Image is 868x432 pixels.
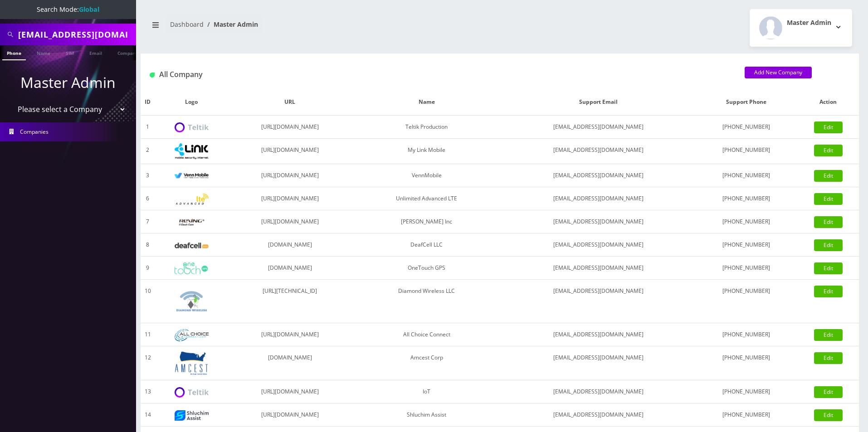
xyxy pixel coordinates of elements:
[814,193,843,205] a: Edit
[175,218,209,227] img: Rexing Inc
[79,5,99,14] strong: Global
[150,73,155,78] img: All Company
[228,280,352,323] td: [URL][TECHNICAL_ID]
[175,194,209,205] img: Unlimited Advanced LTE
[228,323,352,346] td: [URL][DOMAIN_NAME]
[61,45,78,59] a: SIM
[170,20,204,29] a: Dashboard
[113,45,143,59] a: Company
[351,323,502,346] td: All Choice Connect
[351,164,502,187] td: VennMobile
[502,380,695,403] td: [EMAIL_ADDRESS][DOMAIN_NAME]
[502,323,695,346] td: [EMAIL_ADDRESS][DOMAIN_NAME]
[814,352,843,364] a: Edit
[814,121,843,133] a: Edit
[228,89,352,116] th: URL
[502,89,695,116] th: Support Email
[228,116,352,139] td: [URL][DOMAIN_NAME]
[141,403,155,427] td: 14
[695,164,797,187] td: [PHONE_NUMBER]
[175,122,209,133] img: Teltik Production
[502,346,695,380] td: [EMAIL_ADDRESS][DOMAIN_NAME]
[141,233,155,257] td: 8
[502,116,695,139] td: [EMAIL_ADDRESS][DOMAIN_NAME]
[85,45,107,59] a: Email
[228,210,352,233] td: [URL][DOMAIN_NAME]
[175,351,209,375] img: Amcest Corp
[695,257,797,280] td: [PHONE_NUMBER]
[141,323,155,346] td: 11
[814,216,843,228] a: Edit
[695,280,797,323] td: [PHONE_NUMBER]
[2,45,26,60] a: Phone
[175,387,209,398] img: IoT
[502,280,695,323] td: [EMAIL_ADDRESS][DOMAIN_NAME]
[141,210,155,233] td: 7
[175,329,209,341] img: All Choice Connect
[175,284,209,318] img: Diamond Wireless LLC
[141,139,155,164] td: 2
[814,386,843,398] a: Edit
[695,210,797,233] td: [PHONE_NUMBER]
[175,243,209,248] img: DeafCell LLC
[351,380,502,403] td: IoT
[141,116,155,139] td: 1
[20,128,49,136] span: Companies
[141,257,155,280] td: 9
[37,5,99,14] span: Search Mode:
[351,210,502,233] td: [PERSON_NAME] Inc
[695,233,797,257] td: [PHONE_NUMBER]
[351,89,502,116] th: Name
[502,233,695,257] td: [EMAIL_ADDRESS][DOMAIN_NAME]
[141,187,155,210] td: 6
[351,257,502,280] td: OneTouch GPS
[204,19,258,29] li: Master Admin
[814,409,843,421] a: Edit
[798,89,859,116] th: Action
[175,143,209,159] img: My Link Mobile
[150,70,731,79] h1: All Company
[502,403,695,427] td: [EMAIL_ADDRESS][DOMAIN_NAME]
[787,19,831,27] h2: Master Admin
[228,164,352,187] td: [URL][DOMAIN_NAME]
[745,67,812,78] a: Add New Company
[502,187,695,210] td: [EMAIL_ADDRESS][DOMAIN_NAME]
[228,139,352,164] td: [URL][DOMAIN_NAME]
[695,187,797,210] td: [PHONE_NUMBER]
[351,139,502,164] td: My Link Mobile
[155,89,228,116] th: Logo
[228,257,352,280] td: [DOMAIN_NAME]
[228,380,352,403] td: [URL][DOMAIN_NAME]
[695,116,797,139] td: [PHONE_NUMBER]
[351,346,502,380] td: Amcest Corp
[750,9,852,47] button: Master Admin
[175,173,209,179] img: VennMobile
[502,164,695,187] td: [EMAIL_ADDRESS][DOMAIN_NAME]
[695,89,797,116] th: Support Phone
[351,233,502,257] td: DeafCell LLC
[351,403,502,427] td: Shluchim Assist
[18,26,134,43] input: Search All Companies
[502,210,695,233] td: [EMAIL_ADDRESS][DOMAIN_NAME]
[695,380,797,403] td: [PHONE_NUMBER]
[814,286,843,297] a: Edit
[32,45,55,59] a: Name
[351,116,502,139] td: Teltik Production
[351,280,502,323] td: Diamond Wireless LLC
[814,145,843,156] a: Edit
[228,403,352,427] td: [URL][DOMAIN_NAME]
[175,262,209,274] img: OneTouch GPS
[814,239,843,251] a: Edit
[695,346,797,380] td: [PHONE_NUMBER]
[141,280,155,323] td: 10
[351,187,502,210] td: Unlimited Advanced LTE
[141,346,155,380] td: 12
[814,262,843,274] a: Edit
[175,410,209,421] img: Shluchim Assist
[147,15,493,41] nav: breadcrumb
[228,346,352,380] td: [DOMAIN_NAME]
[814,329,843,341] a: Edit
[141,380,155,403] td: 13
[228,187,352,210] td: [URL][DOMAIN_NAME]
[502,139,695,164] td: [EMAIL_ADDRESS][DOMAIN_NAME]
